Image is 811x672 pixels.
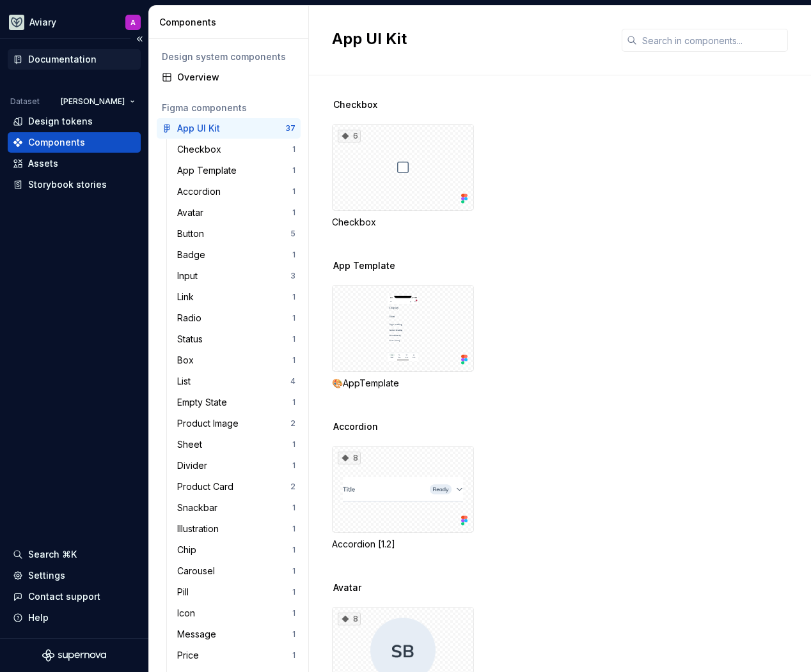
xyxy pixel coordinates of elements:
[28,157,58,170] div: Assets
[172,139,301,160] a: Checkbox1
[292,566,295,576] div: 1
[172,266,301,286] a: Input3
[8,607,141,628] button: Help
[177,227,209,240] div: Button
[172,245,301,265] a: Badge1
[157,67,301,88] a: Overview
[177,459,212,472] div: Divider
[292,608,295,618] div: 1
[8,544,141,565] button: Search ⌘K
[177,270,203,282] div: Input
[172,224,301,244] a: Button5
[177,206,209,219] div: Avatar
[8,565,141,586] a: Settings
[8,586,141,607] button: Contact support
[172,603,301,623] a: Icon1
[28,611,49,624] div: Help
[290,418,295,429] div: 2
[177,71,295,84] div: Overview
[292,144,295,155] div: 1
[177,417,244,430] div: Product Image
[55,93,141,111] button: [PERSON_NAME]
[177,565,220,577] div: Carousel
[177,333,208,346] div: Status
[338,452,361,464] div: 8
[177,291,199,303] div: Link
[292,629,295,639] div: 1
[290,229,295,239] div: 5
[28,548,77,561] div: Search ⌘K
[172,287,301,307] a: Link1
[338,613,361,625] div: 8
[162,102,295,114] div: Figma components
[292,355,295,365] div: 1
[177,438,207,451] div: Sheet
[162,50,295,63] div: Design system components
[177,649,204,662] div: Price
[42,649,106,662] svg: Supernova Logo
[177,143,226,156] div: Checkbox
[29,16,56,29] div: Aviary
[172,202,301,223] a: Avatar1
[8,49,141,70] a: Documentation
[332,446,474,551] div: 8Accordion [1.2]
[292,397,295,408] div: 1
[8,153,141,174] a: Assets
[177,312,207,325] div: Radio
[177,248,210,261] div: Badge
[177,122,220,135] div: App UI Kit
[172,477,301,497] a: Product Card2
[177,354,199,367] div: Box
[8,132,141,153] a: Components
[172,308,301,328] a: Radio1
[28,178,107,191] div: Storybook stories
[177,501,223,514] div: Snackbar
[292,461,295,471] div: 1
[61,96,125,107] span: [PERSON_NAME]
[172,329,301,349] a: Status1
[338,130,361,142] div: 6
[177,396,232,409] div: Empty State
[292,524,295,534] div: 1
[333,581,361,594] span: Avatar
[159,16,303,29] div: Components
[177,544,201,556] div: Chip
[3,8,146,36] button: AviaryA
[292,292,295,302] div: 1
[332,538,474,551] div: Accordion [1.2]
[172,455,301,476] a: Divider1
[172,181,301,202] a: Accordion1
[177,523,224,535] div: Illustration
[9,15,24,30] img: 256e2c79-9abd-4d59-8978-03feab5a3943.png
[172,540,301,560] a: Chip1
[130,30,148,48] button: Collapse sidebar
[292,545,295,555] div: 1
[172,519,301,539] a: Illustration1
[28,53,97,66] div: Documentation
[292,439,295,450] div: 1
[177,480,239,493] div: Product Card
[333,259,395,272] span: App Template
[157,118,301,139] a: App UI Kit37
[177,628,221,641] div: Message
[292,313,295,323] div: 1
[333,420,378,433] span: Accordion
[177,164,242,177] div: App Template
[172,582,301,602] a: Pill1
[177,185,226,198] div: Accordion
[292,334,295,344] div: 1
[332,285,474,390] div: 🎨AppTemplate
[332,216,474,229] div: Checkbox
[172,498,301,518] a: Snackbar1
[292,165,295,176] div: 1
[292,587,295,597] div: 1
[637,29,788,52] input: Search in components...
[290,376,295,386] div: 4
[172,624,301,645] a: Message1
[177,586,194,599] div: Pill
[10,96,40,107] div: Dataset
[172,413,301,434] a: Product Image2
[8,111,141,132] a: Design tokens
[28,115,93,128] div: Design tokens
